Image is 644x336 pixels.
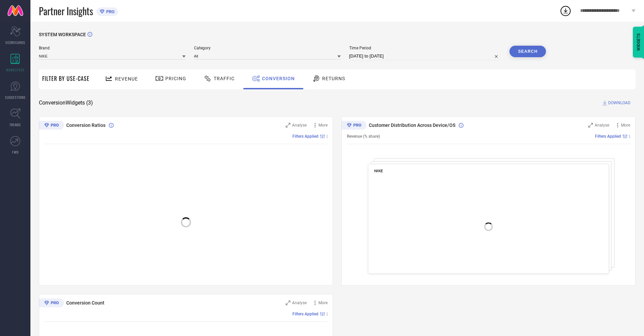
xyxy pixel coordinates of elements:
span: More [318,123,328,128]
span: Analyse [292,300,307,305]
span: PRO [104,9,115,14]
input: Select time period [349,52,501,60]
span: | [629,134,630,139]
svg: Zoom [588,123,593,128]
span: Filters Applied [292,312,318,316]
button: Search [509,46,546,57]
span: WORKSPACE [6,67,25,72]
span: Partner Insights [39,4,93,18]
div: Premium [39,121,64,131]
span: | [327,134,328,139]
span: Revenue (% share) [347,134,380,139]
span: FWD [12,150,19,155]
span: Filters Applied [292,134,318,139]
span: More [318,300,328,305]
span: More [621,123,630,128]
span: Filter By Use-Case [42,74,90,83]
span: | [327,312,328,316]
span: SCORECARDS [5,40,25,45]
span: Analyse [595,123,609,128]
span: Returns [322,76,345,81]
span: Conversion Widgets ( 3 ) [39,99,93,106]
span: Analyse [292,123,307,128]
span: Conversion Count [66,300,104,306]
span: Filters Applied [595,134,621,139]
span: Brand [39,46,186,50]
div: Premium [341,121,366,131]
div: Premium [39,298,64,309]
span: Customer Distribution Across Device/OS [369,122,455,128]
span: TRENDS [9,122,21,127]
span: Conversion [262,76,295,81]
div: Open download list [559,5,572,17]
span: SYSTEM WORKSPACE [39,32,86,37]
span: Time Period [349,46,501,50]
span: Conversion Ratios [66,122,105,128]
span: Category [194,46,341,50]
span: Pricing [165,76,186,81]
span: Traffic [214,76,235,81]
span: NIKE [374,169,383,173]
svg: Zoom [286,300,290,305]
span: SUGGESTIONS [5,95,26,100]
span: Revenue [115,76,138,82]
svg: Zoom [286,123,290,128]
span: DOWNLOAD [608,99,630,106]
